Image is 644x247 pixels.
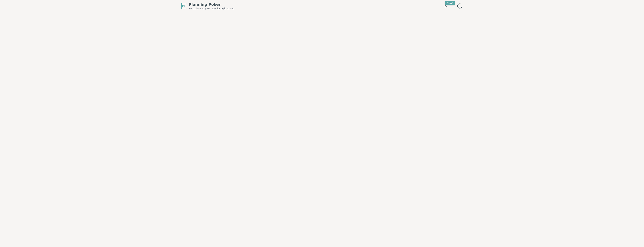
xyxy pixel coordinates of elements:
[445,1,455,5] div: New!
[182,4,186,8] span: PP
[189,7,234,10] span: No.1 planning poker tool for agile teams
[189,2,234,7] span: Planning Poker
[443,3,449,9] button: New!
[181,2,234,10] a: PPPlanning PokerNo.1 planning poker tool for agile teams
